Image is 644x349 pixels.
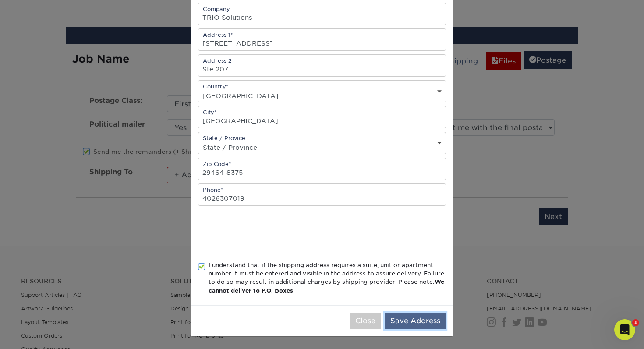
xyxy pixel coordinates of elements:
button: Close [350,313,381,329]
b: We cannot deliver to P.O. Boxes [209,278,444,293]
iframe: To enrich screen reader interactions, please activate Accessibility in Grammarly extension settings [198,216,331,250]
iframe: Intercom live chat [614,319,635,340]
span: 1 [632,319,639,326]
div: I understand that if the shipping address requires a suite, unit or apartment number it must be e... [209,261,446,295]
button: Save Address [385,313,446,329]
